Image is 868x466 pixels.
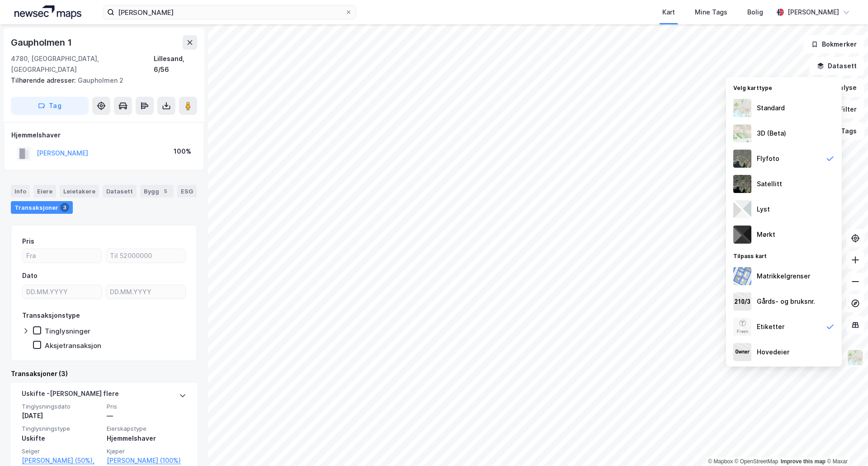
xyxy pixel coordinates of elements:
div: ESG [177,185,197,198]
input: Fra [23,249,102,263]
div: Mørkt [757,229,775,240]
div: Info [11,185,30,198]
div: Datasett [103,185,137,198]
div: Hovedeier [757,347,789,358]
input: DD.MM.YYYY [106,285,185,299]
span: Selger [22,447,101,455]
a: Improve this map [781,458,826,465]
div: 3 [60,203,69,212]
div: Eiere [33,185,56,198]
a: OpenStreetMap [735,458,778,465]
div: Bygg [140,185,174,198]
div: Gaupholmen 1 [11,35,74,50]
input: Til 52000000 [106,249,185,263]
span: Tinglysningstype [22,425,101,433]
div: Transaksjoner [11,201,73,214]
span: Eierskapstype [107,425,186,433]
div: — [107,410,186,421]
img: luj3wr1y2y3+OchiMxRmMxRlscgabnMEmZ7DJGWxyBpucwSZnsMkZbHIGm5zBJmewyRlscgabnMEmZ7DJGWxyBpucwSZnsMkZ... [733,200,751,218]
a: Mapbox [708,458,733,465]
img: Z [733,150,751,168]
img: cadastreKeys.547ab17ec502f5a4ef2b.jpeg [733,292,751,311]
div: Transaksjonstype [22,310,80,321]
span: Pris [107,403,186,410]
div: Leietakere [60,185,99,198]
div: Tinglysninger [45,327,90,335]
div: Matrikkelgrenser [757,271,810,282]
img: logo.a4113a55bc3d86da70a041830d287a7e.svg [14,5,81,19]
a: [PERSON_NAME] (50%), [22,455,101,466]
div: Mine Tags [695,7,727,18]
div: Lyst [757,204,770,215]
div: Etiketter [757,321,784,332]
button: Tag [11,97,89,115]
img: Z [847,349,864,366]
iframe: Chat Widget [823,423,868,466]
div: Kart [662,7,675,18]
button: Tags [822,122,864,140]
div: Transaksjoner (3) [11,368,197,379]
button: Datasett [809,57,864,75]
a: [PERSON_NAME] (100%) [107,455,186,466]
div: Hjemmelshaver [107,433,186,444]
img: nCdM7BzjoCAAAAAElFTkSuQmCC [733,226,751,244]
img: majorOwner.b5e170eddb5c04bfeeff.jpeg [733,343,751,361]
div: 5 [161,187,170,196]
div: Pris [22,236,34,247]
div: Velg karttype [726,79,842,95]
div: Gårds- og bruksnr. [757,296,815,307]
span: Tilhørende adresser: [11,76,78,84]
div: [DATE] [22,410,101,421]
div: 4780, [GEOGRAPHIC_DATA], [GEOGRAPHIC_DATA] [11,53,154,75]
div: 3D (Beta) [757,128,786,139]
span: Kjøper [107,447,186,455]
button: Filter [821,100,864,118]
div: 100% [174,146,191,157]
img: Z [733,124,751,142]
div: Tilpass kart [726,247,842,264]
img: 9k= [733,175,751,193]
div: [PERSON_NAME] [788,7,839,18]
img: cadastreBorders.cfe08de4b5ddd52a10de.jpeg [733,267,751,285]
div: Aksjetransaksjon [45,341,101,350]
img: Z [733,318,751,336]
button: Bokmerker [803,35,864,53]
input: DD.MM.YYYY [23,285,102,299]
div: Flyfoto [757,153,779,164]
img: Z [733,99,751,117]
input: Søk på adresse, matrikkel, gårdeiere, leietakere eller personer [114,5,345,19]
div: Gaupholmen 2 [11,75,190,86]
div: Hjemmelshaver [11,130,197,141]
span: Tinglysningsdato [22,403,101,410]
div: Dato [22,270,38,281]
div: Lillesand, 6/56 [154,53,197,75]
div: Uskifte - [PERSON_NAME] flere [22,388,119,403]
div: Standard [757,103,785,113]
div: Satellitt [757,179,782,189]
div: Bolig [747,7,763,18]
div: Uskifte [22,433,101,444]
